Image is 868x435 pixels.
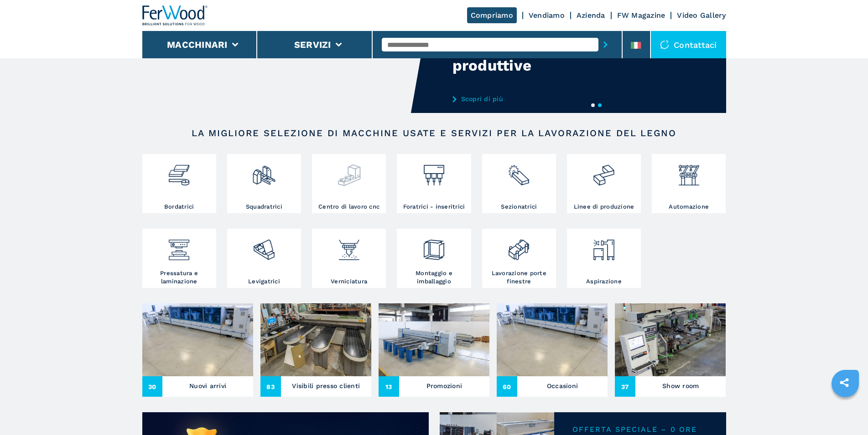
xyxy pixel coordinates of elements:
[379,303,489,397] a: Promozioni13Promozioni
[586,277,622,286] h3: Aspirazione
[142,154,216,213] a: Bordatrici
[507,231,531,262] img: lavorazione_porte_finestre_2.png
[652,154,726,213] a: Automazione
[167,231,191,262] img: pressa-strettoia.png
[312,154,386,213] a: Centro di lavoro cnc
[617,11,665,20] a: FW Magazine
[598,34,613,55] button: submit-button
[660,40,669,49] img: Contattaci
[167,156,191,187] img: bordatrici_1.png
[337,156,361,187] img: centro_di_lavoro_cnc_2.png
[422,231,446,262] img: montaggio_imballaggio_2.png
[833,371,856,394] a: sharethis
[397,154,471,213] a: Foratrici - inseritrici
[379,303,489,376] img: Promozioni
[227,154,301,213] a: Squadratrici
[172,128,697,138] h2: LA MIGLIORE SELEZIONE DI MACCHINE USATE E SERVIZI PER LA LAVORAZIONE DEL LEGNO
[167,39,228,50] button: Macchinari
[260,303,371,397] a: Visibili presso clienti83Visibili presso clienti
[547,379,578,392] h3: Occasioni
[662,379,699,392] h3: Show room
[294,39,331,50] button: Servizi
[397,229,471,288] a: Montaggio e imballaggio
[142,303,253,376] img: Nuovi arrivi
[142,229,216,288] a: Pressatura e laminazione
[145,269,214,286] h3: Pressatura e laminazione
[164,203,194,211] h3: Bordatrici
[142,376,163,397] span: 30
[651,31,726,58] div: Contattaci
[829,394,861,428] iframe: Chat
[426,379,463,392] h3: Promozioni
[677,11,726,20] a: Video Gallery
[497,376,517,397] span: 60
[507,156,531,187] img: sezionatrici_2.png
[248,277,280,286] h3: Levigatrici
[501,203,537,211] h3: Sezionatrici
[598,103,602,107] button: 2
[497,303,608,397] a: Occasioni60Occasioni
[677,156,701,187] img: automazione.png
[452,95,631,102] a: Scopri di più
[467,7,517,23] a: Compriamo
[189,379,226,392] h3: Nuovi arrivi
[252,231,276,262] img: levigatrici_2.png
[615,376,635,397] span: 37
[252,156,276,187] img: squadratrici_2.png
[482,154,556,213] a: Sezionatrici
[227,229,301,288] a: Levigatrici
[574,203,634,211] h3: Linee di produzione
[379,376,399,397] span: 13
[260,376,281,397] span: 83
[142,5,208,26] img: Ferwood
[669,203,709,211] h3: Automazione
[422,156,446,187] img: foratrici_inseritrici_2.png
[337,231,361,262] img: verniciatura_1.png
[399,269,468,286] h3: Montaggio e imballaggio
[567,154,641,213] a: Linee di produzione
[529,11,565,20] a: Vendiamo
[577,11,605,20] a: Azienda
[318,203,379,211] h3: Centro di lavoro cnc
[567,229,641,288] a: Aspirazione
[403,203,465,211] h3: Foratrici - inseritrici
[331,277,367,286] h3: Verniciatura
[260,303,371,376] img: Visibili presso clienti
[482,229,556,288] a: Lavorazione porte finestre
[246,203,282,211] h3: Squadratrici
[484,269,554,286] h3: Lavorazione porte finestre
[592,156,616,187] img: linee_di_produzione_2.png
[312,229,386,288] a: Verniciatura
[497,303,608,376] img: Occasioni
[615,303,726,397] a: Show room37Show room
[292,379,360,392] h3: Visibili presso clienti
[142,303,253,397] a: Nuovi arrivi30Nuovi arrivi
[591,103,595,107] button: 1
[615,303,726,376] img: Show room
[592,231,616,262] img: aspirazione_1.png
